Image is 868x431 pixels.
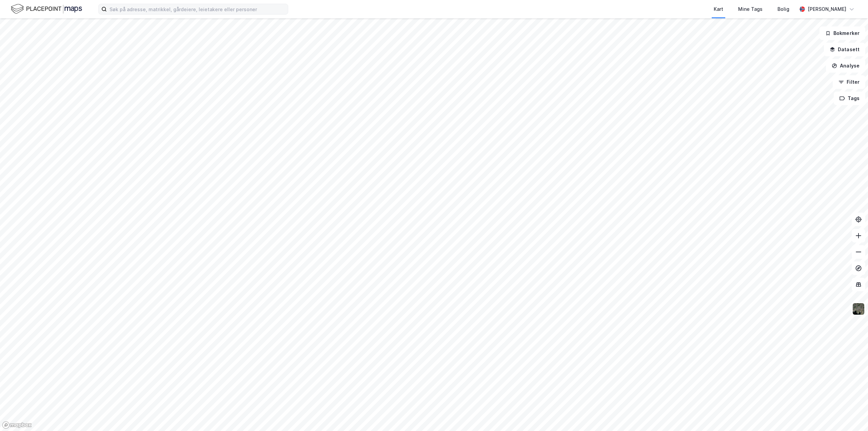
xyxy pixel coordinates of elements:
[820,26,865,40] button: Bokmerker
[834,92,865,105] button: Tags
[738,5,763,13] div: Mine Tags
[826,59,865,73] button: Analyse
[2,421,32,429] a: Mapbox homepage
[808,5,846,13] div: [PERSON_NAME]
[107,4,288,14] input: Søk på adresse, matrikkel, gårdeiere, leietakere eller personer
[852,302,865,315] img: 9k=
[824,43,865,56] button: Datasett
[11,3,82,15] img: logo.f888ab2527a4732fd821a326f86c7f29.svg
[834,398,868,431] iframe: Chat Widget
[833,75,865,89] button: Filter
[714,5,723,13] div: Kart
[777,5,789,13] div: Bolig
